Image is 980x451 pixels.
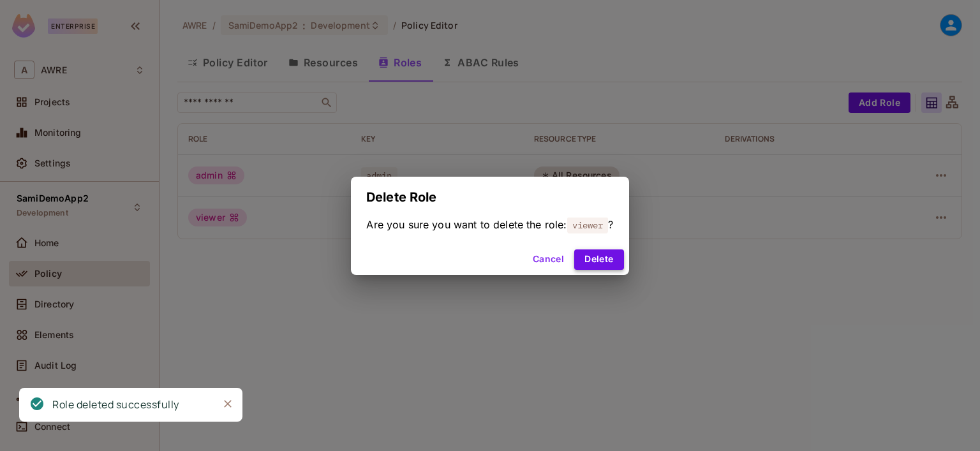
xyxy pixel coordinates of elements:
[574,249,623,270] button: Delete
[52,397,179,413] div: Role deleted successfully
[218,394,237,413] button: Close
[351,177,628,218] h2: Delete Role
[567,217,609,233] span: viewer
[366,218,613,232] span: Are you sure you want to delete the role: ?
[528,249,569,270] button: Cancel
